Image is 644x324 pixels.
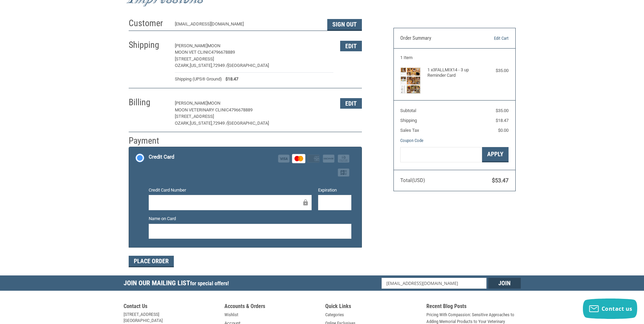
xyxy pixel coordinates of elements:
h3: 1 Item [400,55,509,60]
span: 72949 / [213,121,227,126]
h2: Payment [129,135,168,146]
div: $35.00 [481,67,509,74]
button: Sign Out [327,19,362,31]
button: Contact us [583,299,637,319]
h5: Join Our Mailing List [124,275,232,293]
span: [STREET_ADDRESS] [175,56,214,61]
span: 72949 / [213,63,227,68]
span: MOON VETERINARY CLINIC [175,107,229,112]
h5: Accounts & Orders [224,303,319,311]
input: Join [488,278,521,289]
span: $18.47 [496,118,509,123]
h2: Customer [129,18,168,29]
button: Edit [340,41,362,51]
h3: Order Summary [400,35,474,42]
span: MOON VET CLINIC [175,50,211,55]
span: $18.47 [222,76,238,83]
span: $53.47 [492,177,509,184]
span: $35.00 [496,108,509,113]
a: Edit Cart [474,35,509,42]
span: $0.00 [498,128,509,133]
h5: Contact Us [124,303,218,311]
span: Contact us [602,305,632,312]
h2: Shipping [129,39,168,51]
a: Coupon Code [400,138,423,143]
label: Expiration [318,187,351,194]
span: Subtotal [400,108,416,113]
span: 4796678889 [211,50,235,55]
span: [US_STATE], [190,63,213,68]
span: [GEOGRAPHIC_DATA] [227,63,269,68]
a: Wishlist [224,311,238,318]
button: Place Order [129,256,174,267]
span: MOON [207,101,220,106]
span: for special offers! [190,280,229,287]
span: Shipping (UPS® Ground) [175,76,222,83]
span: [STREET_ADDRESS] [175,114,214,119]
button: Apply [482,147,509,162]
div: [EMAIL_ADDRESS][DOMAIN_NAME] [175,21,320,31]
input: Email [382,278,486,289]
span: Shipping [400,118,417,123]
span: [PERSON_NAME] [175,101,207,106]
span: 4796678889 [229,107,253,112]
span: Sales Tax [400,128,419,133]
input: Gift Certificate or Coupon Code [400,147,482,162]
h5: Quick Links [325,303,420,311]
label: Credit Card Number [149,187,312,194]
a: Categories [325,311,344,318]
span: [GEOGRAPHIC_DATA] [227,121,269,126]
h5: Recent Blog Posts [426,303,521,311]
span: [PERSON_NAME] [175,43,207,48]
span: MOON [207,43,220,48]
h2: Billing [129,97,168,108]
div: Credit Card [149,151,174,163]
span: OZARK, [175,121,190,126]
span: Total (USD) [400,177,425,183]
label: Name on Card [149,215,351,222]
span: OZARK, [175,63,190,68]
span: [US_STATE], [190,121,213,126]
button: Edit [340,98,362,109]
h4: 1 x 3FALLMIX14 - 3 up Reminder Card [427,67,480,78]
